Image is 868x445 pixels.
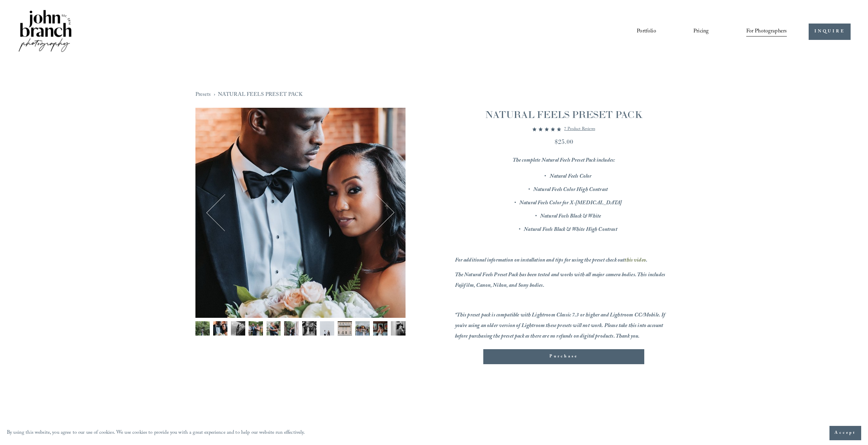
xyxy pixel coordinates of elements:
[359,196,392,229] button: Next
[213,321,227,339] button: Image 2 of 12
[455,271,666,291] em: The Natural Feels Preset Pack has been tested and works with all major camera bodies. This includ...
[519,199,622,208] em: Natural Feels Color for X-[MEDICAL_DATA]
[373,321,387,339] button: Image 11 of 12
[373,321,387,336] img: FUJ14832.jpg
[483,349,645,364] button: Purchase
[213,321,227,336] img: DSCF8972.jpg
[533,186,608,195] em: Natural Feels Color High Contrast
[746,26,787,38] a: folder dropdown
[355,321,370,339] button: Image 10 of 12
[513,156,615,165] em: The complete Natural Feels Preset Pack includes:
[266,321,281,339] button: Image 5 of 12
[284,321,298,336] img: DSCF9013.jpg
[646,256,647,265] em: .
[455,256,625,265] em: For additional information on installation and tips for using the preset check out
[624,256,646,265] a: this video
[391,321,405,339] button: Image 12 of 12
[302,321,317,336] img: FUJ15149.jpg
[320,321,334,336] img: FUJ18856 copy.jpg
[391,321,405,336] img: DSCF9372.jpg
[455,137,673,146] div: $25.00
[338,321,352,339] button: Image 9 of 12
[564,125,595,133] a: 7 product reviews
[835,430,856,436] span: Accept
[355,321,370,336] img: DSCF8358.jpg
[195,108,406,384] div: Gallery
[195,321,406,339] div: Gallery thumbnails
[284,321,298,339] button: Image 6 of 12
[320,321,334,339] button: Image 8 of 12
[550,172,592,181] em: Natural Feels Color
[17,9,73,55] img: John Branch IV Photography
[524,225,617,235] em: Natural Feels Black & White High Contrast
[214,90,215,100] span: ›
[231,321,245,339] button: Image 3 of 12
[195,90,211,100] a: Presets
[540,212,601,221] em: Natural Feels Black & White
[338,321,352,336] img: DSCF7340.jpg
[637,26,656,38] a: Portfolio
[7,428,305,438] p: By using this website, you agree to our use of cookies. We use cookies to provide you with a grea...
[302,321,317,339] button: Image 7 of 12
[746,26,787,37] span: For Photographers
[195,108,406,318] img: DSCF8972.jpg
[455,108,673,121] h1: NATURAL FEELS PRESET PACK
[549,353,578,360] span: Purchase
[829,426,861,440] button: Accept
[249,321,263,339] button: Image 4 of 12
[809,24,851,40] a: INQUIRE
[195,321,210,339] button: Image 1 of 12
[208,196,241,229] button: Previous
[455,311,666,341] em: *This preset pack is compatible with Lightroom Classic 7.3 or higher and Lightroom CC/Mobile. If ...
[218,90,303,100] a: NATURAL FEELS PRESET PACK
[693,26,709,38] a: Pricing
